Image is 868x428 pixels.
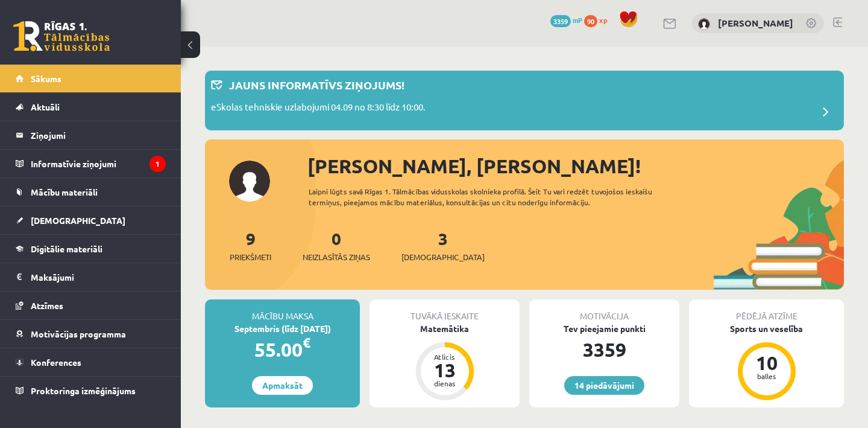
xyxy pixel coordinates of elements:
[529,335,679,364] div: 3359
[16,150,166,177] a: Informatīvie ziņojumi1
[205,299,360,322] div: Mācību maksa
[303,228,370,263] a: 0Neizlasītās ziņas
[16,292,166,319] a: Atzīmes
[573,15,582,25] span: mP
[13,21,110,51] a: Rīgas 1. Tālmācības vidusskola
[427,380,463,387] div: dienas
[149,156,166,172] i: 1
[16,320,166,348] a: Motivācijas programma
[230,251,271,263] span: Priekšmeti
[303,251,370,263] span: Neizlasītās ziņas
[211,100,426,117] p: eSkolas tehniskie uzlabojumi 04.09 no 8:30 līdz 10:00.
[229,77,404,93] p: Jauns informatīvs ziņojums!
[529,322,679,335] div: Tev pieejamie punkti
[718,17,793,29] a: [PERSON_NAME]
[16,377,166,404] a: Proktoringa izmēģinājums
[205,335,360,364] div: 55.00
[309,186,692,208] div: Laipni lūgts savā Rīgas 1. Tālmācības vidusskolas skolnieka profilā. Šeit Tu vari redzēt tuvojošo...
[550,15,571,27] span: 3359
[31,121,166,149] legend: Ziņojumi
[401,228,485,263] a: 3[DEMOGRAPHIC_DATA]
[370,322,520,335] div: Matemātika
[564,376,644,395] a: 14 piedāvājumi
[427,353,463,360] div: Atlicis
[16,65,166,92] a: Sākums
[749,353,785,372] div: 10
[31,300,63,311] span: Atzīmes
[31,328,126,339] span: Motivācijas programma
[31,187,98,197] span: Mācību materiāli
[31,73,61,84] span: Sākums
[689,299,844,322] div: Pēdējā atzīme
[584,15,597,27] span: 90
[401,251,485,263] span: [DEMOGRAPHIC_DATA]
[205,322,360,335] div: Septembris (līdz [DATE])
[31,243,102,254] span: Digitālie materiāli
[370,299,520,322] div: Tuvākā ieskaite
[16,93,166,121] a: Aktuāli
[599,15,607,25] span: xp
[16,235,166,263] a: Digitālie materiāli
[749,372,785,380] div: balles
[698,18,710,30] img: Kristers Gerenovskis
[303,334,310,351] span: €
[16,121,166,149] a: Ziņojumi
[31,357,81,368] span: Konferences
[211,77,838,124] a: Jauns informatīvs ziņojums! eSkolas tehniskie uzlabojumi 04.09 no 8:30 līdz 10:00.
[307,152,844,180] div: [PERSON_NAME], [PERSON_NAME]!
[252,376,313,395] a: Apmaksāt
[584,15,613,25] a: 90 xp
[529,299,679,322] div: Motivācija
[31,150,166,177] legend: Informatīvie ziņojumi
[16,348,166,376] a: Konferences
[31,385,136,396] span: Proktoringa izmēģinājums
[689,322,844,335] div: Sports un veselība
[31,215,125,226] span: [DEMOGRAPHIC_DATA]
[16,263,166,291] a: Maksājumi
[689,322,844,402] a: Sports un veselība 10 balles
[31,101,60,112] span: Aktuāli
[427,360,463,380] div: 13
[31,263,166,291] legend: Maksājumi
[230,228,271,263] a: 9Priekšmeti
[16,178,166,206] a: Mācību materiāli
[16,206,166,234] a: [DEMOGRAPHIC_DATA]
[370,322,520,402] a: Matemātika Atlicis 13 dienas
[550,15,582,25] a: 3359 mP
